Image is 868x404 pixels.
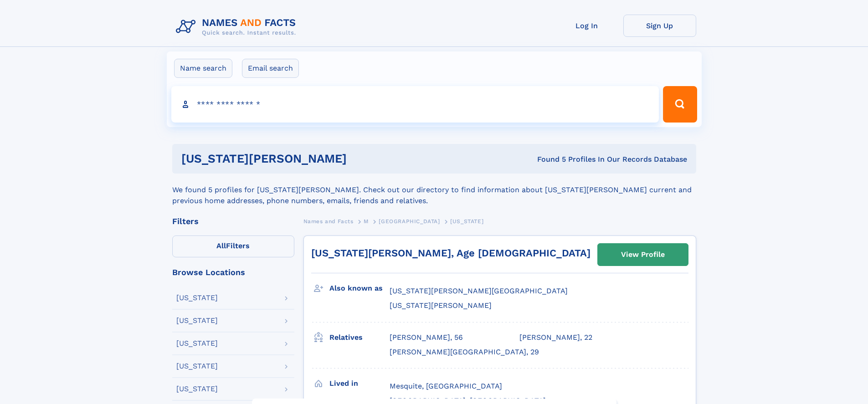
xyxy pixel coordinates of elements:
div: View Profile [621,244,665,265]
label: Email search [242,59,299,78]
a: View Profile [598,244,688,266]
div: Filters [172,217,294,225]
label: Filters [172,235,294,257]
a: [PERSON_NAME][GEOGRAPHIC_DATA], 29 [390,347,539,357]
h3: Lived in [329,376,390,391]
img: Logo Names and Facts [172,15,303,39]
a: Names and Facts [303,215,354,227]
a: [GEOGRAPHIC_DATA] [379,215,440,227]
span: M [364,218,369,225]
h3: Relatives [329,330,390,345]
a: [US_STATE][PERSON_NAME], Age [DEMOGRAPHIC_DATA] [311,247,591,259]
div: [US_STATE] [176,363,218,370]
div: [US_STATE] [176,317,218,324]
div: We found 5 profiles for [US_STATE][PERSON_NAME]. Check out our directory to find information abou... [172,174,696,206]
span: [GEOGRAPHIC_DATA] [379,218,440,225]
button: Search Button [663,86,697,123]
a: [PERSON_NAME], 56 [390,332,463,343]
div: [US_STATE] [176,294,218,302]
span: [US_STATE][PERSON_NAME][GEOGRAPHIC_DATA] [390,286,568,295]
h1: [US_STATE][PERSON_NAME] [181,153,442,164]
div: [US_STATE] [176,340,218,347]
div: Browse Locations [172,268,294,276]
div: [US_STATE] [176,385,218,393]
h3: Also known as [329,281,390,296]
span: [US_STATE] [450,218,483,225]
span: Mesquite, [GEOGRAPHIC_DATA] [390,382,502,390]
a: M [364,215,369,227]
div: Found 5 Profiles In Our Records Database [442,154,687,164]
a: Log In [550,15,623,37]
a: [PERSON_NAME], 22 [519,332,592,343]
a: Sign Up [623,15,696,37]
input: search input [171,86,659,123]
span: [US_STATE][PERSON_NAME] [390,301,492,310]
label: Name search [174,59,232,78]
span: All [216,241,226,250]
